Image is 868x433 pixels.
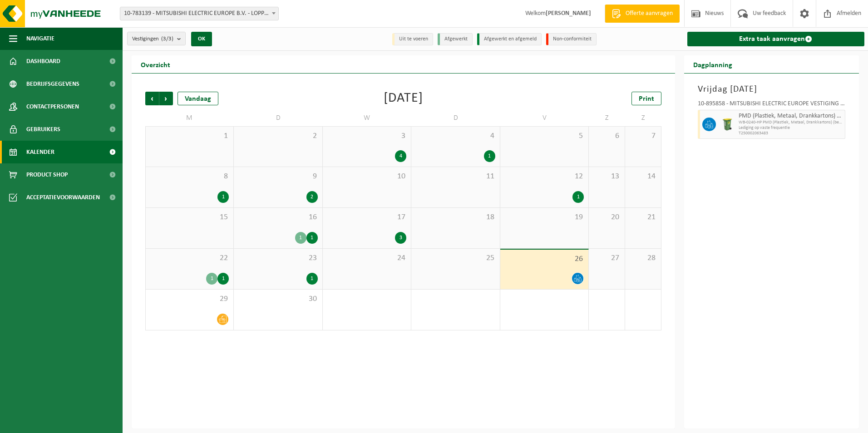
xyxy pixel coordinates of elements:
[327,212,406,222] span: 17
[238,212,317,222] span: 16
[26,95,79,118] span: Contactpersonen
[306,191,318,203] div: 2
[395,232,406,244] div: 3
[127,32,186,45] button: Vestigingen(3/3)
[295,232,306,244] div: 1
[384,92,423,105] div: [DATE]
[687,32,865,46] a: Extra taak aanvragen
[500,110,589,126] td: V
[306,232,318,244] div: 1
[589,110,625,126] td: Z
[625,110,661,126] td: Z
[217,273,229,285] div: 1
[416,131,495,141] span: 4
[159,92,173,105] span: Volgende
[623,9,675,18] span: Offerte aanvragen
[505,172,584,182] span: 12
[631,92,661,105] a: Print
[132,55,179,73] h2: Overzicht
[178,92,218,105] div: Vandaag
[739,125,843,131] span: Lediging op vaste frequentie
[132,32,173,46] span: Vestigingen
[238,131,317,141] span: 2
[630,172,656,182] span: 14
[572,191,584,203] div: 1
[416,212,495,222] span: 18
[416,253,495,263] span: 25
[593,253,620,263] span: 27
[206,273,217,285] div: 1
[698,101,846,110] div: 10-895858 - MITSUBISHI ELECTRIC EUROPE VESTIGING TERNAT - TERNAT
[630,212,656,222] span: 21
[630,253,656,263] span: 28
[145,110,234,126] td: M
[639,95,654,103] span: Print
[26,163,68,186] span: Product Shop
[26,141,54,163] span: Kalender
[411,110,500,126] td: D
[145,92,159,105] span: Vorige
[395,150,406,162] div: 4
[739,120,843,125] span: WB-0240-HP PMD (Plastiek, Metaal, Drankkartons) (bedrijven)
[416,172,495,182] span: 11
[234,110,322,126] td: D
[150,294,229,304] span: 29
[505,254,584,264] span: 26
[120,7,279,20] span: 10-783139 - MITSUBISHI ELECTRIC EUROPE B.V. - LOPPEM
[546,10,591,17] strong: [PERSON_NAME]
[392,33,433,45] li: Uit te voeren
[698,83,846,96] h3: Vrijdag [DATE]
[327,131,406,141] span: 3
[150,253,229,263] span: 22
[438,33,473,45] li: Afgewerkt
[26,186,100,209] span: Acceptatievoorwaarden
[26,27,54,50] span: Navigatie
[505,212,584,222] span: 19
[191,32,212,46] button: OK
[739,131,843,136] span: T250002063483
[327,172,406,182] span: 10
[684,55,741,73] h2: Dagplanning
[739,113,843,120] span: PMD (Plastiek, Metaal, Drankkartons) (bedrijven)
[593,212,620,222] span: 20
[593,172,620,182] span: 13
[546,33,597,45] li: Non-conformiteit
[150,131,229,141] span: 1
[630,131,656,141] span: 7
[120,7,278,20] span: 10-783139 - MITSUBISHI ELECTRIC EUROPE B.V. - LOPPEM
[26,50,60,73] span: Dashboard
[720,118,734,131] img: WB-0240-HPE-GN-50
[484,150,495,162] div: 1
[323,110,411,126] td: W
[477,33,542,45] li: Afgewerkt en afgemeld
[605,5,680,23] a: Offerte aanvragen
[327,253,406,263] span: 24
[306,273,318,285] div: 1
[161,36,173,42] count: (3/3)
[238,253,317,263] span: 23
[150,172,229,182] span: 8
[238,294,317,304] span: 30
[26,118,60,141] span: Gebruikers
[505,131,584,141] span: 5
[26,73,79,95] span: Bedrijfsgegevens
[593,131,620,141] span: 6
[217,191,229,203] div: 1
[238,172,317,182] span: 9
[150,212,229,222] span: 15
